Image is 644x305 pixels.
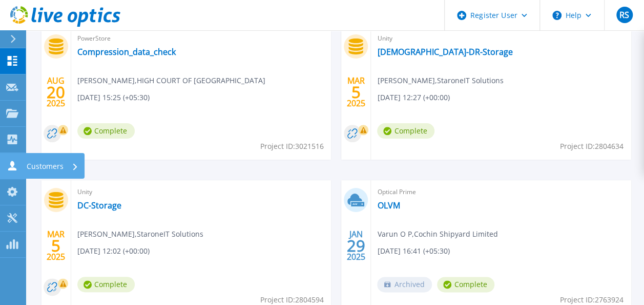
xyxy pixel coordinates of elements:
span: Complete [377,123,434,139]
span: Project ID: 2804634 [560,141,624,152]
span: RS [619,11,629,19]
span: Varun O P , Cochin Shipyard Limited [377,228,497,240]
span: Archived [377,277,432,292]
a: DC-Storage [77,200,121,211]
span: [PERSON_NAME] , StaroneIT Solutions [77,228,203,240]
a: OLVM [377,200,400,211]
span: [DATE] 15:25 (+05:30) [77,92,150,103]
span: Optical Prime [377,186,625,198]
span: Complete [437,277,494,292]
div: AUG 2025 [46,73,66,111]
p: Customers [27,153,64,180]
a: Compression_data_check [77,47,176,57]
span: Unity [377,33,625,44]
span: Unity [77,186,325,198]
span: [DATE] 12:02 (+00:00) [77,245,150,257]
span: 29 [347,241,365,250]
span: Complete [77,277,135,292]
span: 5 [51,241,60,250]
span: PowerStore [77,33,325,44]
span: [DATE] 12:27 (+00:00) [377,92,449,103]
span: 20 [47,88,65,97]
span: [PERSON_NAME] , StaroneIT Solutions [377,75,503,86]
div: JAN 2025 [346,227,366,264]
span: [DATE] 16:41 (+05:30) [377,245,449,257]
span: Project ID: 3021516 [260,141,323,152]
div: MAR 2025 [346,73,366,111]
span: [PERSON_NAME] , HIGH COURT OF [GEOGRAPHIC_DATA] [77,75,265,86]
a: [DEMOGRAPHIC_DATA]-DR-Storage [377,47,512,57]
span: 5 [351,88,361,97]
div: MAR 2025 [46,227,66,264]
span: Complete [77,123,135,139]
